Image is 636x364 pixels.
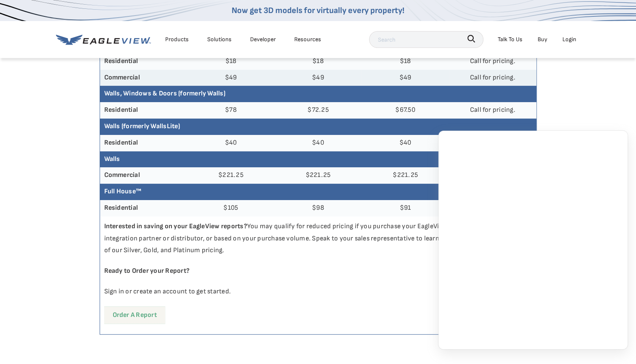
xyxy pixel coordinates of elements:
td: $18 [187,53,274,70]
div: Resources [294,34,321,45]
th: Full House™ [100,184,536,200]
a: Order a report [104,306,165,324]
td: $18 [362,53,449,70]
th: Commercial [100,167,187,184]
td: $98 [274,200,362,216]
td: $91 [362,200,449,216]
td: $40 [187,135,274,151]
a: Buy [538,34,547,45]
p: Sign in or create an account to get started. [100,282,536,302]
td: Call for pricing. [449,53,536,70]
div: Login [562,34,576,45]
td: $49 [362,70,449,86]
strong: Ready to Order your Report? [104,267,190,275]
th: Walls, Windows & Doors (formerly Walls) [100,86,536,102]
strong: Interested in saving on your EagleView reports? [104,222,247,230]
a: Developer [250,34,276,45]
a: Now get 3D models for virtually every property! [232,5,404,16]
td: $221.25 [362,167,449,184]
td: $40 [274,135,362,151]
td: $49 [187,70,274,86]
th: Residential [100,53,187,70]
th: Residential [100,200,187,216]
td: $40 [362,135,449,151]
th: Residential [100,102,187,119]
td: Call for pricing. [449,70,536,86]
td: $105 [187,200,274,216]
td: $221.25 [274,167,362,184]
th: Walls (formerly WallsLite) [100,119,536,135]
div: Products [165,34,189,45]
th: Residential [100,135,187,151]
td: $72.25 [274,102,362,119]
th: Walls [100,151,536,168]
p: You may qualify for reduced pricing if you purchase your EagleView reports through an integration... [100,216,536,261]
td: $78 [187,102,274,119]
td: Call for pricing. [449,102,536,119]
th: Commercial [100,70,187,86]
input: Search [369,31,483,48]
td: $49 [274,70,362,86]
div: Solutions [207,34,232,45]
div: Talk To Us [498,34,523,45]
td: $221.25 [187,167,274,184]
td: $18 [274,53,362,70]
td: $67.50 [362,102,449,119]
